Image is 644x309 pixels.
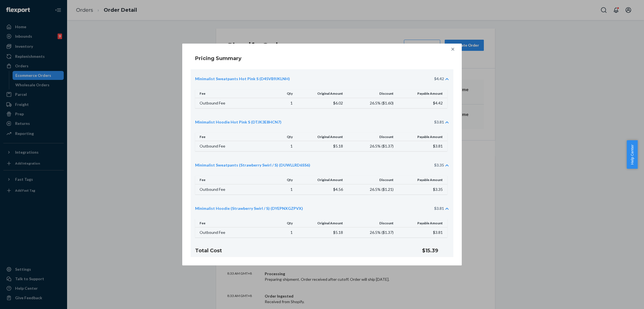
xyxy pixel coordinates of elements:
h4: $15.39 [422,247,449,254]
td: $6.02 [296,98,346,108]
th: Fee [195,219,271,227]
td: Outbound Fee [195,98,271,108]
th: Payable Amount [397,176,447,184]
td: $4.56 [296,184,346,194]
td: $5.18 [296,227,346,238]
th: Discount [346,176,397,184]
a: Minimalist Hoodie Hot Pink S (DTJK3E8HCN7) [195,119,281,125]
td: 26.5% ( $1.37 ) [346,227,397,238]
th: Payable Amount [397,89,447,98]
th: Qty [271,89,296,98]
th: Discount [346,133,397,141]
th: Fee [195,176,271,184]
div: $3.81 [434,119,444,125]
th: Discount [346,89,397,98]
th: Qty [271,176,296,184]
th: Payable Amount [397,133,447,141]
td: 1 [271,227,296,238]
th: Original Amount [296,89,346,98]
th: Original Amount [296,219,346,227]
td: $4.42 [397,98,447,108]
th: Qty [271,219,296,227]
td: Outbound Fee [195,184,271,194]
td: 26.5% ( $1.60 ) [346,98,397,108]
td: $3.81 [397,227,447,238]
td: $3.35 [397,184,447,194]
td: 26.5% ( $1.21 ) [346,184,397,194]
td: $5.18 [296,141,346,151]
th: Original Amount [296,133,346,141]
td: 26.5% ( $1.37 ) [346,141,397,151]
td: 1 [271,141,296,151]
td: Outbound Fee [195,141,271,151]
a: Minimalist Sweatpants Hot Pink S (D45VB9JKLNH) [195,76,290,82]
h4: Total Cost [195,247,409,254]
td: $3.81 [397,141,447,151]
th: Qty [271,133,296,141]
th: Discount [346,219,397,227]
td: Outbound Fee [195,227,271,238]
div: $4.42 [434,76,444,82]
div: $3.35 [434,162,444,168]
div: $3.81 [434,206,444,211]
th: Fee [195,133,271,141]
th: Original Amount [296,176,346,184]
a: Minimalist Sweatpants (Strawberry Swirl / S) (DUWLLRD6SS6) [195,162,310,168]
h4: Pricing Summary [195,55,241,62]
th: Fee [195,89,271,98]
td: 1 [271,98,296,108]
td: 1 [271,184,296,194]
a: Minimalist Hoodie (Strawberry Swirl / S) (DYEPNXGZPVX) [195,206,303,211]
th: Payable Amount [397,219,447,227]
